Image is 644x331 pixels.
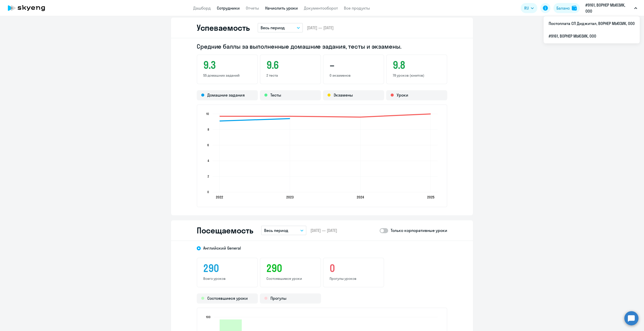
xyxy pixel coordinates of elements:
text: 10 [206,112,209,116]
button: Балансbalance [553,3,580,13]
p: 78 уроков (юнитов) [393,73,441,78]
div: Экзамены [323,90,384,100]
p: #9161, ВОРНЕР МЬЮЗИК, ООО [585,2,632,14]
a: Отчеты [246,6,259,11]
h2: Успеваемость [197,23,250,33]
a: Дашборд [193,6,211,11]
button: RU [521,3,537,13]
text: 6 [207,143,209,147]
text: 8 [208,128,209,131]
span: RU [524,5,529,11]
button: Весь период [261,226,306,235]
h3: 0 [330,262,378,274]
h3: 290 [266,262,314,274]
div: Состоявшиеся уроки [197,293,258,304]
p: Прогулы уроков [330,276,378,281]
a: Документооборот [304,6,338,11]
h3: 9.8 [393,59,441,71]
text: 4 [208,159,209,163]
p: Состоявшиеся уроки [266,276,314,281]
div: Тесты [260,90,321,100]
p: Только корпоративные уроки [391,227,447,233]
h3: 290 [203,262,251,274]
text: 2025 [427,195,434,199]
p: Всего уроков [203,276,251,281]
div: Домашние задания [197,90,258,100]
text: 2024 [357,195,364,199]
p: Весь период [261,25,285,31]
a: Начислить уроки [265,6,298,11]
p: 0 экзаменов [330,73,378,78]
h2: Средние баллы за выполненные домашние задания, тесты и экзамены. [197,42,447,50]
h3: 9.3 [203,59,251,71]
div: Уроки [386,90,447,100]
div: Прогулы [260,293,321,304]
ul: RU [544,16,640,43]
span: Английский General [203,245,241,251]
p: 2 теста [266,73,314,78]
span: [DATE] — [DATE] [310,228,337,233]
h2: Посещаемость [197,225,253,235]
div: Баланс [556,5,570,11]
span: [DATE] — [DATE] [307,25,334,31]
p: Весь период [264,227,288,233]
text: 2022 [216,195,223,199]
a: Сотрудники [217,6,240,11]
text: 2023 [286,195,294,199]
text: 2 [208,174,209,178]
p: 55 домашних заданий [203,73,251,78]
button: #9161, ВОРНЕР МЬЮЗИК, ООО [583,2,640,14]
text: 0 [207,190,209,194]
a: Все продукты [344,6,370,11]
button: Весь период [258,23,303,33]
h3: 9.6 [266,59,314,71]
text: 100 [206,315,211,319]
img: balance [572,6,577,11]
h3: – [330,59,378,71]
